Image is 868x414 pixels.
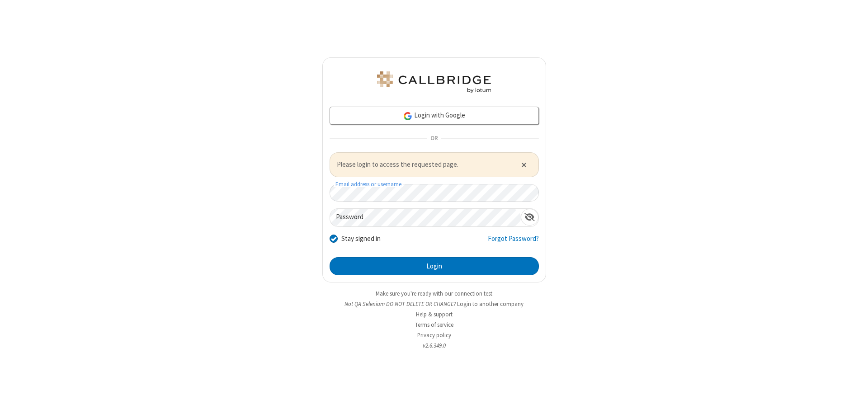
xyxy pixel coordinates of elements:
[330,209,521,226] input: Password
[375,71,493,93] img: QA Selenium DO NOT DELETE OR CHANGE
[416,310,453,318] a: Help & support
[403,111,413,121] img: google-icon.png
[457,300,524,308] button: Login to another company
[337,160,510,170] span: Please login to access the requested page.
[322,300,546,308] li: Not QA Selenium DO NOT DELETE OR CHANGE?
[330,184,539,202] input: Email address or username
[417,331,451,339] a: Privacy policy
[330,107,539,125] a: Login with Google
[488,234,539,251] a: Forgot Password?
[376,290,492,297] a: Make sure you're ready with our connection test
[330,257,539,275] button: Login
[415,321,453,329] a: Terms of service
[427,132,441,145] span: OR
[521,209,538,226] div: Show password
[516,158,531,171] button: Close alert
[341,234,381,244] label: Stay signed in
[322,341,546,350] li: v2.6.349.0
